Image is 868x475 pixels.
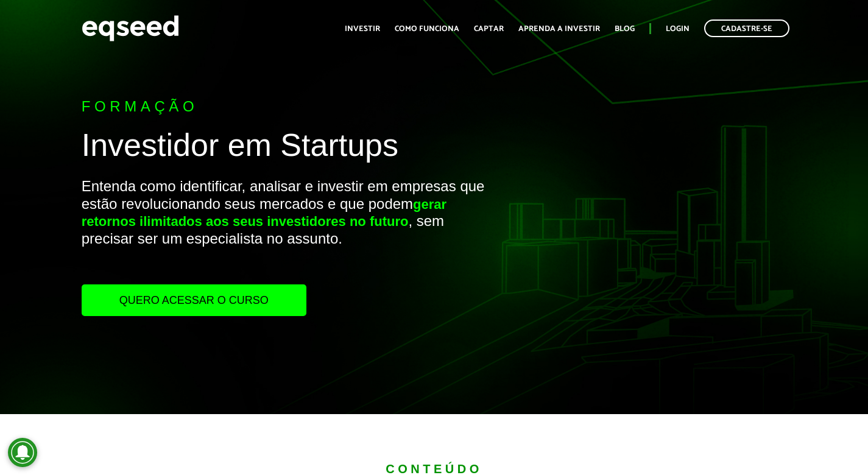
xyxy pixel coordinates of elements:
[82,98,498,116] p: Formação
[615,25,635,33] a: Blog
[82,284,306,316] a: Quero acessar o curso
[154,463,715,475] div: Conteúdo
[704,19,789,37] a: Cadastre-se
[395,25,459,33] a: Como funciona
[82,128,498,169] h1: Investidor em Startups
[345,25,380,33] a: Investir
[518,25,600,33] a: Aprenda a investir
[82,12,179,44] img: EqSeed
[474,25,504,33] a: Captar
[666,25,690,33] a: Login
[82,178,498,284] p: Entenda como identificar, analisar e investir em empresas que estão revolucionando seus mercados ...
